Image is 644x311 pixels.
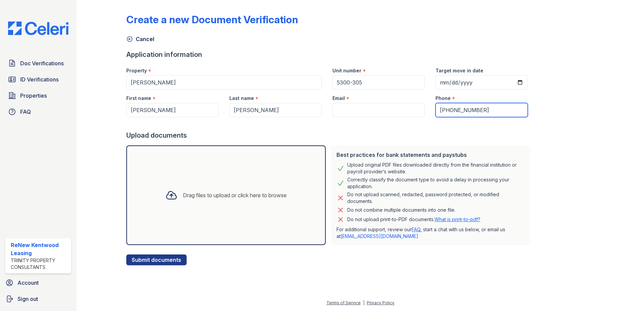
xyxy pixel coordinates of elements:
label: Target move in date [436,67,483,74]
div: ReNew Kentwood Leasing [11,241,68,257]
a: FAQ [5,105,71,118]
label: Property [126,67,147,74]
p: Do not upload print-to-PDF documents. [347,216,480,223]
label: Phone [436,95,451,102]
span: Doc Verifications [20,59,64,67]
span: FAQ [20,108,31,116]
div: Do not upload scanned, redacted, password protected, or modified documents. [347,191,525,205]
div: Best practices for bank statements and paystubs [336,151,525,159]
span: ID Verifications [20,75,59,83]
p: For additional support, review our , start a chat with us below, or email us at [336,226,525,240]
label: Email [332,95,345,102]
div: Do not combine multiple documents into one file. [347,206,455,214]
a: Cancel [126,35,154,43]
div: Trinity Property Consultants [11,257,68,271]
label: Last name [229,95,254,102]
a: Properties [5,89,71,102]
a: [EMAIL_ADDRESS][DOMAIN_NAME] [341,233,418,239]
div: Upload original PDF files downloaded directly from the financial institution or payroll provider’... [347,162,525,175]
a: Doc Verifications [5,57,71,70]
div: Correctly classify the document type to avoid a delay in processing your application. [347,176,525,190]
label: Unit number [332,67,361,74]
span: Sign out [18,295,38,303]
label: First name [126,95,151,102]
a: Sign out [3,292,74,306]
div: Upload documents [126,131,533,140]
a: FAQ [412,227,420,232]
div: Create a new Document Verification [126,13,298,26]
div: Application information [126,50,533,59]
a: ID Verifications [5,73,71,86]
div: | [363,300,364,305]
div: Drag files to upload or click here to browse [183,191,287,199]
a: What is print-to-pdf? [434,216,480,222]
a: Account [3,276,74,289]
span: Properties [20,92,47,100]
img: CE_Logo_Blue-a8612792a0a2168367f1c8372b55b34899dd931a85d93a1a3d3e32e68fde9ad4.png [3,22,74,35]
button: Submit documents [126,254,187,265]
a: Terms of Service [326,300,361,305]
span: Account [18,279,39,287]
a: Privacy Policy [367,300,394,305]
